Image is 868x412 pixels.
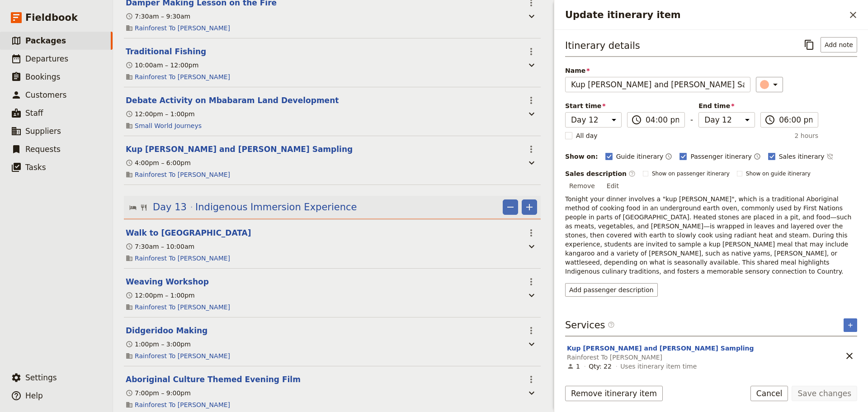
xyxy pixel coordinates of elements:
select: Start time [565,112,622,128]
button: Actions [524,142,539,157]
button: Edit this itinerary item [126,325,208,336]
div: 4:00pm – 6:00pm [126,158,191,167]
a: Rainforest To [PERSON_NAME] [135,400,230,409]
a: Rainforest To [PERSON_NAME] [135,303,230,312]
span: Sales itinerary [779,152,825,161]
button: Actions [524,93,539,108]
button: Close drawer [845,7,861,23]
button: Edit this itinerary item [126,374,301,385]
span: All day [576,131,598,140]
span: ​ [608,321,615,328]
span: 2 hours [794,131,818,140]
input: Name [565,77,750,92]
span: Suppliers [25,127,61,136]
div: Show on: [565,152,598,161]
button: Actions [524,372,539,387]
button: Edit [603,179,623,193]
button: Edit this itinerary item [126,276,209,287]
div: 12:00pm – 1:00pm [126,109,195,118]
span: Fieldbook [25,11,78,24]
span: Show on passenger itinerary [652,170,730,177]
button: Cancel [750,386,788,401]
span: ​ [608,321,615,332]
span: Start time [565,101,622,110]
button: Remove itinerary item [565,386,663,401]
button: Edit this itinerary item [126,227,251,238]
button: ​ [756,77,783,92]
span: ​ [631,114,642,125]
a: Rainforest To [PERSON_NAME] [135,72,230,81]
span: Requests [25,145,61,154]
a: Small World Journeys [135,121,202,130]
button: Edit day information [129,200,357,214]
div: 1:00pm – 3:00pm [126,340,191,349]
a: Rainforest To [PERSON_NAME] [135,24,230,33]
button: Copy itinerary item [802,37,817,52]
h2: Update itinerary item [565,8,845,22]
a: Rainforest To [PERSON_NAME] [135,254,230,263]
span: Uses itinerary item time [620,362,697,371]
button: Time shown on passenger itinerary [754,151,761,162]
a: Rainforest To [PERSON_NAME] [135,351,230,360]
span: Name [565,66,750,75]
button: Edit this itinerary item [126,46,206,57]
input: ​ [646,114,679,125]
h3: Services [565,318,615,332]
span: ​ [764,114,775,125]
button: Remove service [842,348,857,364]
button: Edit this service option [567,344,754,353]
a: Rainforest To [PERSON_NAME] [135,170,230,179]
div: 7:30am – 9:30am [126,12,190,21]
button: Save changes [792,386,857,401]
label: Sales description [565,169,636,178]
button: Remove [565,179,599,193]
div: Qty: 22 [589,362,612,371]
span: Bookings [25,72,60,81]
span: Day 13 [153,200,187,214]
span: Departures [25,54,68,63]
button: Add passenger description [565,283,658,297]
div: 7:00pm – 9:00pm [126,388,191,398]
span: - [690,114,693,128]
span: Indigenous Immersion Experience [195,200,357,214]
button: Time shown on guide itinerary [665,151,672,162]
button: Actions [524,274,539,289]
span: Settings [25,373,57,382]
span: Passenger itinerary [690,152,751,161]
button: Add note [821,37,857,52]
div: 12:00pm – 1:00pm [126,291,195,300]
button: Time not shown on sales itinerary [826,151,834,162]
span: Packages [25,36,66,45]
button: Actions [524,225,539,241]
span: Help [25,391,43,400]
button: Edit this itinerary item [126,95,339,106]
span: Staff [25,109,43,118]
button: Actions [524,323,539,338]
span: Guide itinerary [616,152,664,161]
div: 10:00am – 12:00pm [126,61,198,70]
button: Edit this itinerary item [126,144,353,155]
button: Add [522,199,537,215]
select: End time [698,112,755,128]
div: 7:30am – 10:00am [126,242,194,251]
div: 1 [567,362,580,371]
span: ​ [628,170,636,177]
span: Rainforest To [PERSON_NAME] [567,353,662,362]
input: ​ [779,114,812,125]
h3: Itinerary details [565,39,640,52]
span: End time [698,101,755,110]
button: Remove [503,199,518,215]
button: Actions [524,44,539,59]
span: Customers [25,90,66,99]
p: Tonight your dinner involves a "kup [PERSON_NAME]", which is a traditional Aboriginal method of c... [565,194,857,276]
button: Add service inclusion [844,318,857,332]
span: Show on guide itinerary [746,170,811,177]
div: ​ [761,79,781,90]
span: Tasks [25,163,46,172]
